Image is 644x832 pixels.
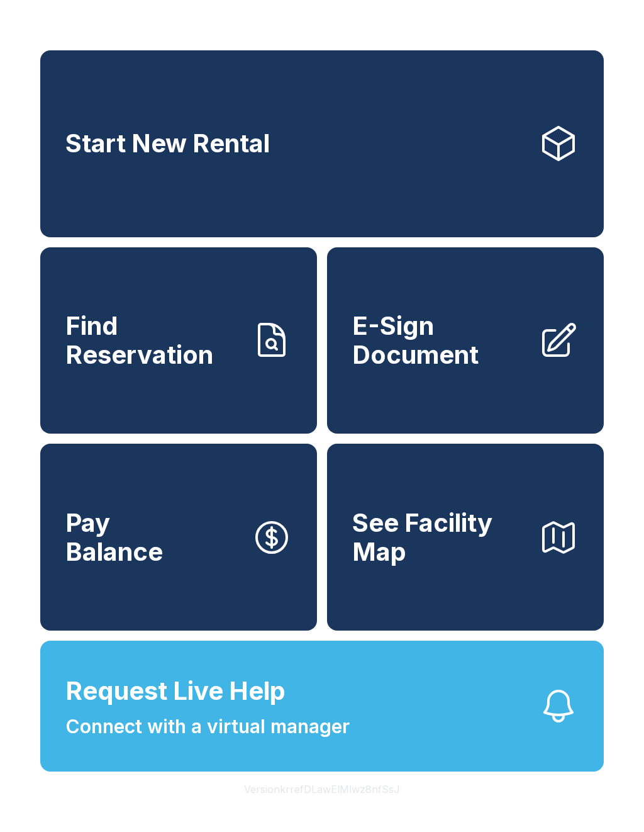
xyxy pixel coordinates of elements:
[65,712,350,741] span: Connect with a virtual manager
[65,129,270,158] span: Start New Rental
[327,444,604,631] button: See Facility Map
[40,50,604,237] a: Start New Rental
[352,312,528,369] span: E-Sign Document
[234,772,410,807] button: VersionkrrefDLawElMlwz8nfSsJ
[40,641,604,772] button: Request Live HelpConnect with a virtual manager
[65,672,286,710] span: Request Live Help
[327,247,604,434] a: E-Sign Document
[65,312,241,369] span: Find Reservation
[352,509,528,566] span: See Facility Map
[40,247,317,434] a: Find Reservation
[40,444,317,631] button: PayBalance
[65,509,163,566] span: Pay Balance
